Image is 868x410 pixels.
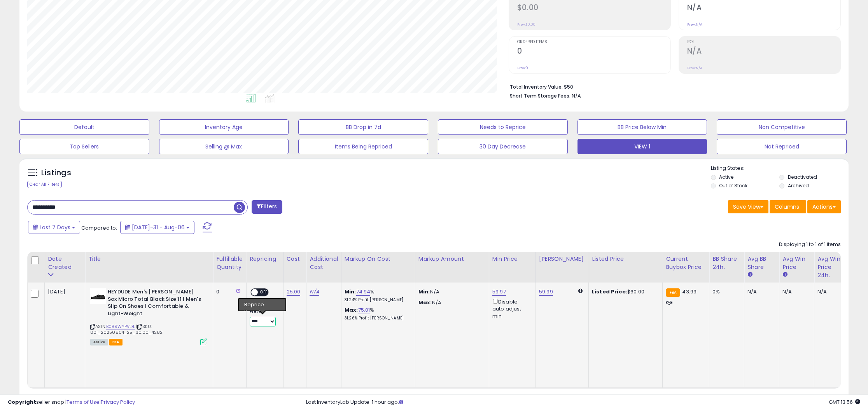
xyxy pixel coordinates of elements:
[41,167,71,178] h5: Listings
[298,119,428,135] button: BB Drop in 7d
[517,47,670,57] h2: 0
[345,306,358,314] b: Max:
[120,221,194,234] button: [DATE]-31 - Aug-06
[250,255,280,263] div: Repricing
[712,255,741,271] div: BB Share 24h.
[310,255,338,271] div: Additional Cost
[782,271,787,278] small: Avg Win Price.
[578,288,583,293] i: Calculated using Dynamic Max Price.
[687,40,840,44] span: ROI
[517,40,670,44] span: Ordered Items
[418,288,430,295] strong: Min:
[159,139,289,154] button: Selling @ Max
[717,119,847,135] button: Non Competitive
[90,288,106,304] img: 41mTCDdbeCL._SL40_.jpg
[8,399,135,406] div: seller snap | |
[817,255,846,279] div: Avg Win Price 24h.
[492,297,530,320] div: Disable auto adjust min
[492,288,506,296] a: 59.97
[356,288,371,296] a: 74.94
[510,82,835,91] li: $50
[779,241,841,248] div: Displaying 1 to 1 of 1 items
[216,255,243,271] div: Fulfillable Quantity
[747,255,776,271] div: Avg BB Share
[345,255,412,263] div: Markup on Cost
[711,165,849,172] p: Listing States:
[687,22,702,27] small: Prev: N/A
[510,92,570,99] b: Short Term Storage Fees:
[539,288,553,296] a: 59.99
[345,316,409,321] p: 31.26% Profit [PERSON_NAME]
[250,300,277,307] div: Amazon AI
[747,288,773,295] div: N/A
[106,323,135,330] a: B0B9WYPVDL
[719,174,733,180] label: Active
[418,288,483,295] p: N/A
[40,223,70,231] span: Last 7 Days
[345,307,409,321] div: %
[829,398,860,406] span: 2025-08-15 13:56 GMT
[90,323,163,335] span: | SKU: 001_20250804_25_60.00_4282
[782,288,808,295] div: N/A
[747,271,752,278] small: Avg BB Share.
[712,288,738,295] div: 0%
[306,399,860,406] div: Last InventoryLab Update: 1 hour ago.
[19,139,149,154] button: Top Sellers
[682,288,696,295] span: 43.99
[250,309,277,326] div: Preset:
[592,288,656,295] div: $60.00
[287,255,303,263] div: Cost
[592,255,659,263] div: Listed Price
[159,119,289,135] button: Inventory Age
[287,288,301,296] a: 25.00
[258,289,270,296] span: OFF
[807,200,841,213] button: Actions
[345,288,409,303] div: %
[101,398,135,406] a: Privacy Policy
[788,174,817,180] label: Deactivated
[132,223,185,231] span: [DATE]-31 - Aug-06
[310,288,319,296] a: N/A
[109,339,122,345] span: FBA
[90,288,207,344] div: ASIN:
[719,182,747,189] label: Out of Stock
[687,3,840,14] h2: N/A
[438,139,568,154] button: 30 Day Decrease
[687,66,702,70] small: Prev: N/A
[782,255,811,271] div: Avg Win Price
[28,221,80,234] button: Last 7 Days
[492,255,532,263] div: Min Price
[418,255,486,263] div: Markup Amount
[27,181,62,188] div: Clear All Filters
[90,339,108,345] span: All listings currently available for purchase on Amazon
[418,299,432,306] strong: Max:
[517,3,670,14] h2: $0.00
[539,255,585,263] div: [PERSON_NAME]
[341,252,415,283] th: The percentage added to the cost of goods (COGS) that forms the calculator for Min & Max prices.
[728,200,768,213] button: Save View
[770,200,806,213] button: Columns
[8,398,36,406] strong: Copyright
[666,288,680,297] small: FBA
[418,299,483,306] p: N/A
[216,288,240,295] div: 0
[298,139,428,154] button: Items Being Repriced
[592,288,627,295] b: Listed Price:
[517,22,535,27] small: Prev: $0.00
[88,255,210,263] div: Title
[81,224,117,232] span: Compared to:
[19,119,149,135] button: Default
[517,66,528,70] small: Prev: 0
[788,182,809,189] label: Archived
[345,297,409,303] p: 31.24% Profit [PERSON_NAME]
[666,255,706,271] div: Current Buybox Price
[438,119,568,135] button: Needs to Reprice
[252,200,282,214] button: Filters
[66,398,100,406] a: Terms of Use
[577,119,707,135] button: BB Price Below Min
[717,139,847,154] button: Not Repriced
[687,47,840,57] h2: N/A
[817,288,843,295] div: N/A
[48,288,79,295] div: [DATE]
[577,139,707,154] button: VIEW 1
